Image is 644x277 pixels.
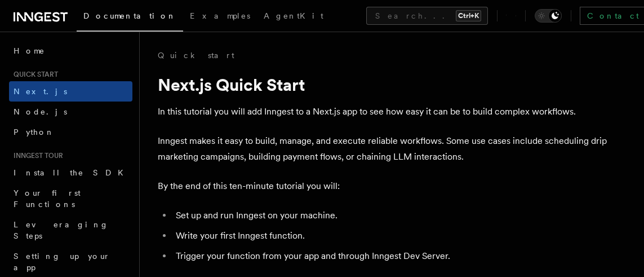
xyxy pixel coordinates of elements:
li: Write your first Inngest function. [172,228,609,244]
span: Node.js [14,107,67,116]
p: By the end of this ten-minute tutorial you will: [158,178,609,194]
a: Next.js [9,81,132,102]
a: Documentation [77,3,183,32]
span: Home [14,45,45,56]
button: Search...Ctrl+K [366,7,488,25]
h1: Next.js Quick Start [158,74,609,95]
a: AgentKit [257,3,330,30]
a: Quick start [158,50,234,61]
a: Node.js [9,102,132,122]
span: Leveraging Steps [14,220,109,240]
p: In this tutorial you will add Inngest to a Next.js app to see how easy it can be to build complex... [158,104,609,120]
span: Setting up your app [14,252,110,272]
li: Set up and run Inngest on your machine. [172,208,609,223]
p: Inngest makes it easy to build, manage, and execute reliable workflows. Some use cases include sc... [158,133,609,165]
span: Python [14,127,55,137]
li: Trigger your function from your app and through Inngest Dev Server. [172,248,609,264]
span: AgentKit [264,11,323,20]
span: Your first Functions [14,188,81,209]
button: Toggle dark mode [535,9,562,23]
a: Python [9,122,132,142]
a: Install the SDK [9,162,132,183]
span: Documentation [83,11,176,20]
a: Home [9,41,132,61]
a: Examples [183,3,257,30]
span: Next.js [14,87,67,96]
span: Quick start [9,70,58,79]
kbd: Ctrl+K [456,10,481,21]
span: Examples [190,11,250,20]
a: Leveraging Steps [9,214,132,246]
a: Your first Functions [9,183,132,214]
span: Install the SDK [14,168,130,177]
span: Inngest tour [9,151,63,160]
